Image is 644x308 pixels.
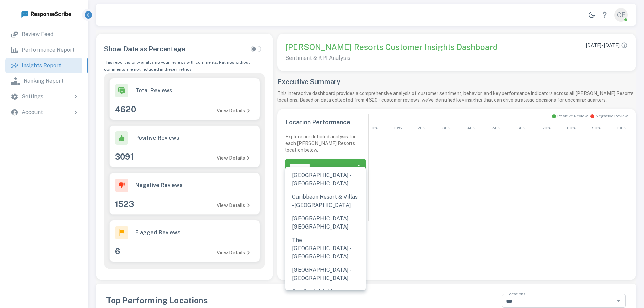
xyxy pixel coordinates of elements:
[394,125,402,132] span: 10%
[517,125,527,132] span: 60%
[354,161,363,170] button: Close
[210,246,257,259] button: View Details
[285,169,366,190] li: [GEOGRAPHIC_DATA] - [GEOGRAPHIC_DATA]
[21,9,71,18] img: logo
[467,125,477,132] span: 40%
[621,42,628,49] button: We are analyzing reviews from the previous quarter (last 3 months) as long as each location has a...
[210,199,257,212] button: View Details
[542,125,551,132] span: 70%
[614,296,623,306] button: Open
[5,43,82,57] a: Performance Report
[285,212,366,234] li: [GEOGRAPHIC_DATA] - [GEOGRAPHIC_DATA]
[104,59,265,73] h6: This report is only analyzing your reviews with comments. Ratings without comments are not includ...
[285,263,366,285] li: [GEOGRAPHIC_DATA] - [GEOGRAPHIC_DATA]
[507,291,525,297] label: Locations
[24,77,64,85] p: Ranking Report
[210,104,257,117] button: View Details
[115,246,120,259] h5: 6
[285,117,366,128] h6: Location Performance
[285,42,498,53] h5: [PERSON_NAME] Resorts Customer Insights Dashboard
[567,125,576,132] span: 80%
[617,125,628,132] span: 100%
[115,104,136,117] h5: 4620
[115,199,134,212] h5: 1523
[5,105,82,120] div: Account
[22,62,61,70] p: Insights Report
[586,42,620,49] p: [DATE] - [DATE]
[285,234,366,263] li: The [GEOGRAPHIC_DATA] - [GEOGRAPHIC_DATA]
[592,125,601,132] span: 90%
[5,58,82,73] a: Insights Report
[277,76,636,87] h6: Executive Summary
[210,151,257,164] button: View Details
[135,86,172,95] h6: Total Reviews
[492,125,502,132] span: 50%
[22,93,43,101] p: Settings
[135,133,180,143] h6: Positive Reviews
[418,125,427,132] span: 20%
[5,27,82,42] a: Review Feed
[106,294,208,306] div: Top Performing Locations
[22,30,53,39] p: Review Feed
[5,89,82,104] div: Settings
[115,151,134,164] h5: 3091
[614,8,628,22] div: CF
[596,113,628,120] span: Negative Review
[277,90,636,103] p: This interactive dashboard provides a comprehensive analysis of customer sentiment, behavior, and...
[598,8,612,22] a: Help Center
[22,46,75,54] p: Performance Report
[135,181,183,190] h6: Negative Reviews
[285,53,498,63] h6: Sentiment & KPI Analysis
[22,108,43,116] p: Account
[285,133,366,153] p: Explore our detailed analysis for each [PERSON_NAME] Resorts location below.
[285,190,366,212] li: Caribbean Resort & Villas - [GEOGRAPHIC_DATA]
[135,228,181,237] h6: Flagged Reviews
[557,113,588,120] span: Positive Review
[372,125,378,132] span: 0%
[442,125,452,132] span: 30%
[5,74,82,89] a: Ranking Report
[104,43,185,55] h6: Show Data as Percentage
